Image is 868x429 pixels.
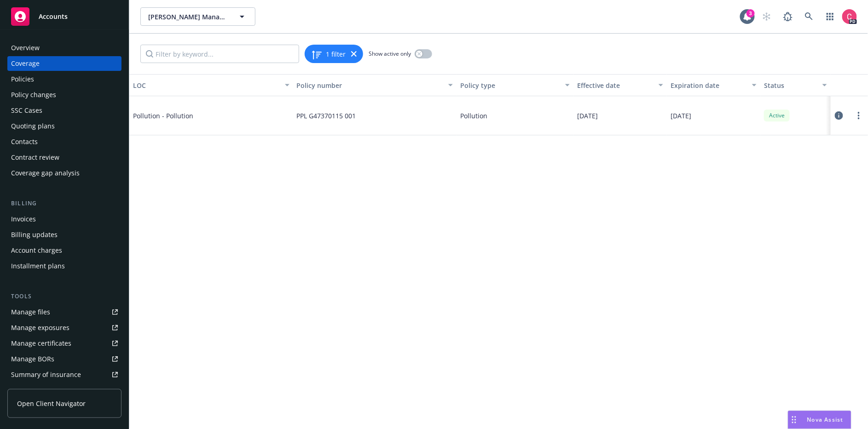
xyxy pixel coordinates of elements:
[7,4,122,29] a: Accounts
[746,9,755,17] div: 3
[11,212,36,226] div: Invoices
[7,87,122,102] a: Policy changes
[577,111,598,121] span: [DATE]
[11,166,80,180] div: Coverage gap analysis
[7,119,122,133] a: Quoting plans
[140,45,299,63] input: Filter by keyword...
[573,74,667,96] button: Effective date
[11,367,81,382] div: Summary of insurance
[460,111,487,121] span: Pollution
[7,166,122,180] a: Coverage gap analysis
[768,111,786,120] span: Active
[671,81,746,90] div: Expiration date
[293,74,457,96] button: Policy number
[11,103,42,118] div: SSC Cases
[764,81,816,90] div: Status
[760,74,830,96] button: Status
[7,150,122,165] a: Contract review
[779,7,797,26] a: Report a Bug
[11,56,40,71] div: Coverage
[460,81,560,90] div: Policy type
[11,87,56,102] div: Policy changes
[326,49,346,59] span: 1 filter
[148,12,228,22] span: [PERSON_NAME] Management Company
[133,81,279,90] div: LOC
[7,103,122,118] a: SSC Cases
[577,81,653,90] div: Effective date
[7,56,122,71] a: Coverage
[7,41,122,55] a: Overview
[821,7,839,26] a: Switch app
[671,111,691,121] span: [DATE]
[11,305,50,319] div: Manage files
[7,72,122,87] a: Policies
[667,74,760,96] button: Expiration date
[11,134,38,149] div: Contacts
[11,352,54,366] div: Manage BORs
[369,50,411,58] span: Show active only
[7,320,122,335] a: Manage exposures
[7,352,122,366] a: Manage BORs
[133,111,271,121] span: Pollution - Pollution
[7,292,122,301] div: Tools
[788,411,800,429] div: Drag to move
[39,13,68,20] span: Accounts
[7,199,122,208] div: Billing
[7,259,122,273] a: Installment plans
[800,7,818,26] a: Search
[11,243,62,258] div: Account charges
[11,227,58,242] div: Billing updates
[11,259,65,273] div: Installment plans
[7,212,122,226] a: Invoices
[140,7,255,26] button: [PERSON_NAME] Management Company
[853,110,864,121] a: more
[11,150,59,165] div: Contract review
[297,81,443,90] div: Policy number
[11,41,40,55] div: Overview
[807,416,844,423] span: Nova Assist
[842,9,857,24] img: photo
[129,74,293,96] button: LOC
[11,119,55,133] div: Quoting plans
[7,227,122,242] a: Billing updates
[11,320,69,335] div: Manage exposures
[457,74,573,96] button: Policy type
[7,243,122,258] a: Account charges
[7,336,122,351] a: Manage certificates
[7,367,122,382] a: Summary of insurance
[7,305,122,319] a: Manage files
[297,111,356,121] span: PPL G47370115 001
[788,411,851,429] button: Nova Assist
[11,336,71,351] div: Manage certificates
[7,134,122,149] a: Contacts
[758,7,776,26] a: Start snowing
[11,72,34,87] div: Policies
[17,399,86,408] span: Open Client Navigator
